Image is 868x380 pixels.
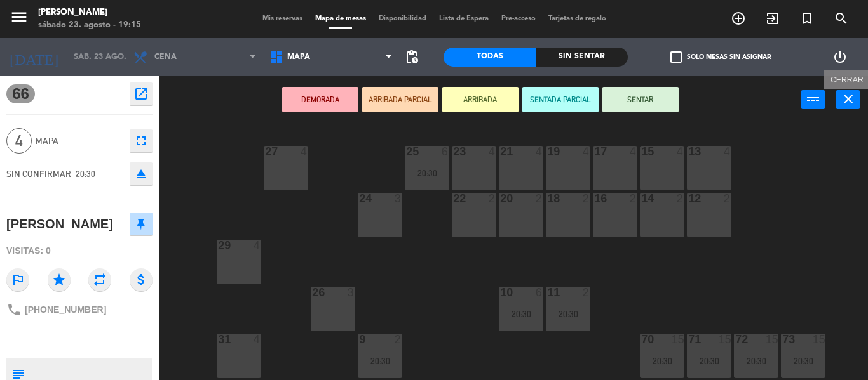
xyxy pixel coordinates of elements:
span: Cena [154,53,177,62]
div: 6 [442,146,449,157]
i: open_in_new [133,86,149,102]
div: 2 [489,193,496,204]
div: 20 [500,193,501,204]
div: 20:30 [734,357,778,365]
div: 22 [453,193,454,204]
span: Tarjetas de regalo [542,15,613,22]
div: 20:30 [546,310,590,318]
div: 15 [719,334,731,345]
button: open_in_new [130,82,153,105]
div: 15 [672,334,684,345]
i: phone [6,302,22,317]
i: fullscreen [133,133,149,148]
div: 6 [536,287,543,298]
div: 16 [594,193,595,204]
label: Solo mesas sin asignar [670,51,771,63]
span: [PHONE_NUMBER] [25,305,106,315]
div: Todas [444,48,536,67]
button: menu [10,8,29,31]
div: 2 [395,334,402,345]
span: check_box_outline_blank [670,51,682,63]
span: Disponibilidad [372,15,433,22]
span: 20:30 [76,169,95,179]
i: power_settings_new [832,49,848,65]
i: add_circle_outline [731,11,746,26]
span: Lista de Espera [433,15,495,22]
i: exit_to_app [765,11,780,26]
div: 2 [583,193,590,204]
i: close [841,91,856,107]
span: Mis reservas [256,15,309,22]
div: [PERSON_NAME] [38,6,141,19]
div: 4 [677,146,684,157]
span: pending_actions [404,49,419,65]
div: Sin sentar [536,48,628,67]
div: 21 [500,146,501,157]
div: 20:30 [640,357,684,365]
div: 4 [724,146,731,157]
i: outlined_flag [6,268,29,291]
div: 2 [536,193,543,204]
div: 3 [348,287,355,298]
div: Visitas: 0 [6,240,153,262]
div: 4 [489,146,496,157]
div: 20:30 [405,169,449,178]
button: SENTADA PARCIAL [522,87,599,112]
div: 15 [641,146,642,157]
div: 11 [547,287,548,298]
div: 2 [630,193,637,204]
div: [PERSON_NAME] [6,214,113,235]
div: 18 [547,193,548,204]
i: power_input [806,91,821,107]
button: ARRIBADA [442,87,519,112]
button: ARRIBADA PARCIAL [362,87,438,112]
div: 15 [813,334,825,345]
div: 4 [254,240,261,251]
div: 72 [735,334,736,345]
div: 17 [594,146,595,157]
div: 10 [500,287,501,298]
div: 4 [301,146,308,157]
div: 4 [630,146,637,157]
span: SIN CONFIRMAR [6,169,71,179]
div: 3 [395,193,402,204]
div: 31 [218,334,219,345]
div: 73 [782,334,783,345]
button: SENTAR [602,87,679,112]
i: menu [10,8,29,27]
button: DEMORADA [282,87,358,112]
button: fullscreen [130,129,153,152]
i: turned_in_not [799,11,815,26]
div: 23 [453,146,454,157]
div: 27 [265,146,266,157]
span: Pre-acceso [495,15,542,22]
div: 2 [583,287,590,298]
div: 2 [677,193,684,204]
i: search [834,11,849,26]
i: arrow_drop_down [109,49,124,65]
div: 14 [641,193,642,204]
button: power_input [801,90,825,109]
span: 66 [6,84,35,103]
span: MAPA [287,53,310,62]
div: 20:30 [358,357,402,365]
div: 29 [218,240,219,251]
button: close [836,90,860,109]
i: attach_money [130,268,153,291]
div: 26 [312,287,313,298]
span: Mapa de mesas [309,15,372,22]
div: sábado 23. agosto - 19:15 [38,19,141,32]
div: 20:30 [687,357,731,365]
button: eject [130,162,153,185]
span: 4 [6,128,32,154]
i: star [48,268,71,291]
i: repeat [88,268,111,291]
div: 20:30 [781,357,825,365]
span: MAPA [36,134,123,148]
